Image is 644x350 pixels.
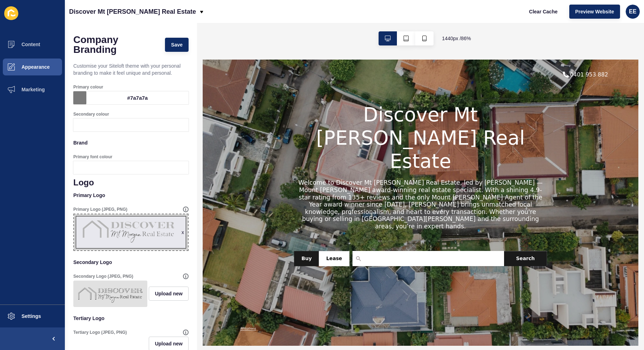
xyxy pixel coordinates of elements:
a: 0401 953 882 [419,13,472,22]
span: Affiliations [44,312,62,315]
span: EE [629,8,636,15]
button: Preview Website [569,5,620,19]
span: Preview Website [575,8,614,15]
h1: Logo [73,178,189,188]
p: Tertiary Logo [73,311,189,326]
p: Discover Mt [PERSON_NAME] Real Estate [69,3,196,20]
div: 0401 953 882 [428,13,472,22]
span: Upload new [155,290,183,297]
div: x [182,229,184,236]
label: Primary Logo (JPEG, PNG) [73,207,127,212]
img: ba60022b4916aae909788dc575a2ecba.png [75,282,146,306]
button: Save [165,38,189,52]
button: Lease [135,223,171,241]
span: Save [171,41,183,48]
p: Primary Logo [73,188,189,203]
label: Primary font colour [73,154,112,160]
button: Buy [106,223,135,241]
p: Secondary Logo [73,254,189,270]
label: Secondary colour [73,111,109,117]
div: #7a7a7a [86,91,189,104]
button: Search [351,223,401,241]
h1: Discover Mt [PERSON_NAME] Real Estate [106,51,401,132]
label: Primary colour [73,84,103,90]
span: Upload new [155,340,183,347]
h2: Welcome to Discover Mt [PERSON_NAME] Real Estate, led by [PERSON_NAME] — Mount [PERSON_NAME] awar... [106,139,401,198]
label: Secondary Logo (JPEG, PNG) [73,274,133,279]
button: Upload new [149,287,189,301]
p: Customise your Siteloft theme with your personal branding to make it feel unique and personal. [73,58,189,81]
p: Brand [73,135,189,151]
h1: Company Branding [73,35,158,55]
span: Clear Cache [529,8,558,15]
label: Tertiary Logo (JPEG, PNG) [73,330,127,335]
span: 1440 px / 86 % [442,35,471,42]
button: Clear Cache [523,5,564,19]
